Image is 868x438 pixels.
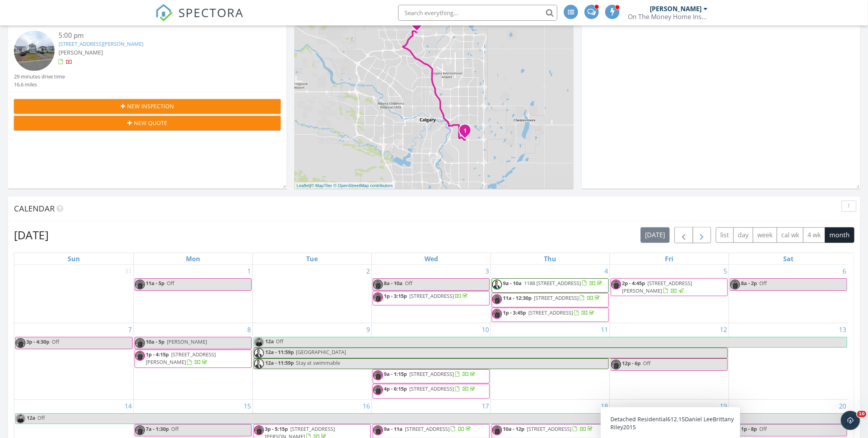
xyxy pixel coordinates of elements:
span: New Inspection [127,102,174,110]
button: Previous month [674,227,693,243]
a: Go to September 20, 2025 [838,400,848,413]
button: New Inspection [14,99,281,113]
button: 4 wk [803,227,825,243]
a: 10a - 12p [STREET_ADDRESS] [503,425,594,432]
img: img_9925.jpeg [254,425,264,435]
td: Go to September 12, 2025 [610,323,729,399]
a: 1p - 3:15p [STREET_ADDRESS] [384,292,469,299]
span: [STREET_ADDRESS] [409,292,454,299]
a: Go to September 18, 2025 [599,400,610,413]
span: New Quote [134,119,167,127]
span: [STREET_ADDRESS] [655,425,699,432]
button: list [716,227,734,243]
span: 2:30p - 4:30p [622,425,652,432]
a: 11a - 12:30p [STREET_ADDRESS] [492,293,609,307]
span: 10a - 12p [503,425,524,432]
a: 5:00 pm [STREET_ADDRESS][PERSON_NAME] [PERSON_NAME] 29 minutes drive time 16.6 miles [14,31,281,88]
span: 4p - 6:15p [384,385,407,392]
iframe: Intercom live chat [841,411,860,430]
button: [DATE] [641,227,670,243]
span: [STREET_ADDRESS] [534,294,579,301]
span: Stay at swimmable [296,359,340,366]
td: Go to September 4, 2025 [491,265,610,323]
img: img_9925.jpeg [373,292,383,302]
a: 9a - 11a [STREET_ADDRESS] [384,425,472,432]
span: [STREET_ADDRESS] [409,385,454,392]
a: 2:30p - 4:30p [STREET_ADDRESS] [622,425,714,432]
a: Go to September 12, 2025 [718,323,729,336]
span: 10 [857,411,866,417]
a: © OpenStreetMap contributors [334,183,393,188]
span: 11a - 5p [146,280,164,287]
img: img_9925.jpeg [135,351,145,361]
img: img_9925.jpeg [730,425,740,435]
span: [PERSON_NAME] [167,338,207,345]
td: Go to September 9, 2025 [252,323,371,399]
td: Go to September 1, 2025 [133,265,252,323]
td: Go to September 8, 2025 [133,323,252,399]
span: Off [405,280,412,287]
span: 11a - 12:30p [503,294,532,301]
a: 9a - 10a 1188 [STREET_ADDRESS] [492,278,609,293]
span: 2p - 4:45p [622,280,645,287]
img: img_9925.jpeg [373,385,383,395]
span: Off [759,425,767,432]
button: week [753,227,777,243]
img: keeton_mueller08_web_r.jpeg [254,348,264,358]
td: Go to September 5, 2025 [610,265,729,323]
button: day [733,227,753,243]
a: Tuesday [305,253,319,264]
td: Go to September 2, 2025 [252,265,371,323]
td: Go to August 31, 2025 [14,265,133,323]
a: Saturday [782,253,796,264]
a: Friday [664,253,675,264]
td: Go to September 10, 2025 [371,323,491,399]
span: Off [167,280,174,287]
span: [PERSON_NAME] [59,49,103,56]
span: 3p - 5:15p [265,425,288,432]
span: [STREET_ADDRESS] [409,370,454,377]
span: 9a - 1:15p [384,370,407,377]
button: New Quote [14,116,281,130]
img: img_9925.jpeg [492,425,502,435]
a: © MapTiler [311,183,332,188]
td: Go to September 6, 2025 [729,265,848,323]
span: 9a - 10a [503,280,522,287]
img: img_9925.jpeg [611,280,621,289]
img: img_9925.jpeg [135,425,145,435]
a: Go to September 10, 2025 [480,323,491,336]
a: Go to September 11, 2025 [599,323,610,336]
span: 9a - 11a [384,425,403,432]
a: 1p - 3:45p [STREET_ADDRESS] [492,308,609,322]
div: 29 minutes drive time [14,73,65,80]
span: SPECTORA [178,4,244,21]
img: img_9925.jpeg [373,280,383,289]
a: Go to September 13, 2025 [838,323,848,336]
a: Leaflet [297,183,310,188]
span: 7a - 1:30p [146,425,169,432]
a: Go to September 19, 2025 [718,400,729,413]
img: 7fb59924f1c54baeac1e5d87020d0ad0.jpeg [16,414,25,424]
img: img_9925.jpeg [611,425,621,435]
span: Off [171,425,179,432]
img: The Best Home Inspection Software - Spectora [155,4,173,22]
a: 1p - 3:15p [STREET_ADDRESS] [373,291,490,305]
a: 4p - 6:15p [STREET_ADDRESS] [384,385,477,392]
td: Go to September 3, 2025 [371,265,491,323]
a: Go to September 5, 2025 [722,265,729,278]
span: [STREET_ADDRESS][PERSON_NAME] [622,280,692,294]
a: 4p - 6:15p [STREET_ADDRESS] [373,384,490,398]
a: Go to September 3, 2025 [484,265,491,278]
span: Calendar [14,203,55,214]
a: SPECTORA [155,11,244,27]
a: Wednesday [423,253,440,264]
a: Go to August 31, 2025 [123,265,133,278]
a: Sunday [66,253,82,264]
a: 9a - 1:15p [STREET_ADDRESS] [384,370,477,377]
div: 16.6 miles [14,81,65,88]
span: 12a - 11:59p [265,359,294,369]
a: Monday [184,253,202,264]
a: 1p - 4:15p [STREET_ADDRESS][PERSON_NAME] [135,350,252,368]
button: month [825,227,854,243]
div: 5:00 pm [59,31,259,41]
